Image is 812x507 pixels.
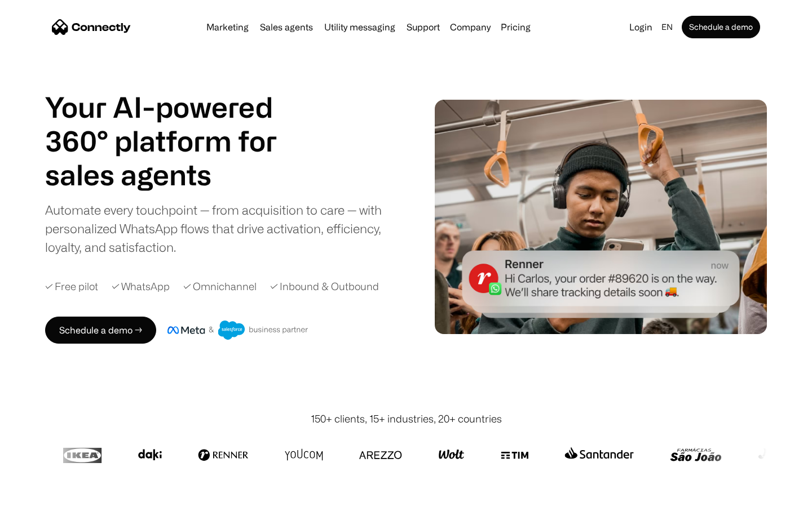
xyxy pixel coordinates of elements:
[45,201,400,256] div: Automate every touchpoint — from acquisition to care — with personalized WhatsApp flows that driv...
[45,90,304,158] h1: Your AI-powered 360° platform for
[255,23,317,32] a: Sales agents
[11,486,68,503] aside: Language selected: English
[112,279,170,294] div: ✓ WhatsApp
[23,487,68,503] ul: Language list
[45,317,156,344] a: Schedule a demo →
[45,158,304,192] h1: sales agents
[682,16,760,38] a: Schedule a demo
[496,23,535,32] a: Pricing
[311,411,502,426] div: 150+ clients, 15+ industries, 20+ countries
[270,279,379,294] div: ✓ Inbound & Outbound
[45,279,98,294] div: ✓ Free pilot
[202,23,253,32] a: Marketing
[402,23,444,32] a: Support
[320,23,400,32] a: Utility messaging
[450,19,491,35] div: Company
[183,279,257,294] div: ✓ Omnichannel
[167,321,308,340] img: Meta and Salesforce business partner badge.
[661,19,673,35] div: en
[625,19,657,35] a: Login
